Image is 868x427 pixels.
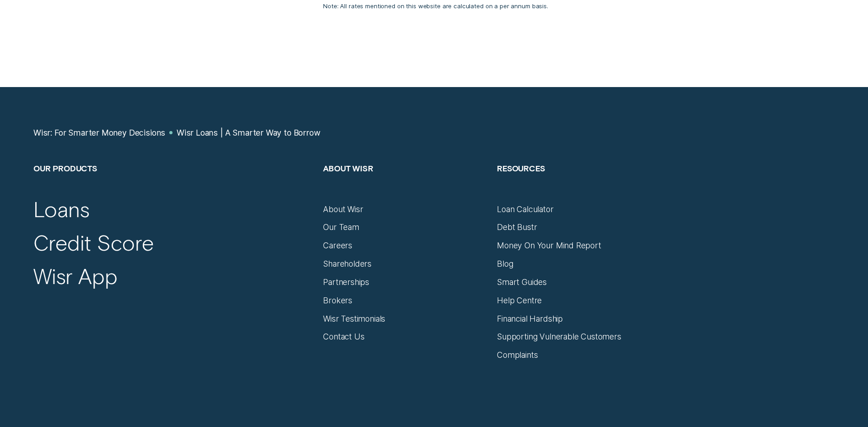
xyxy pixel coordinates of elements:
[497,241,601,251] a: Money On Your Mind Report
[33,163,313,204] h2: Our Products
[497,204,553,214] a: Loan Calculator
[323,163,487,204] h2: About Wisr
[323,259,372,269] a: Shareholders
[497,163,661,204] h2: Resources
[497,277,547,287] a: Smart Guides
[497,350,538,360] a: Complaints
[497,222,537,232] a: Debt Bustr
[33,196,89,222] a: Loans
[323,296,352,306] a: Brokers
[323,241,352,251] a: Careers
[33,128,165,138] a: Wisr: For Smarter Money Decisions
[177,128,320,138] a: Wisr Loans | A Smarter Way to Borrow
[323,204,363,214] a: About Wisr
[497,259,513,269] a: Blog
[323,277,369,287] a: Partnerships
[497,314,563,324] a: Financial Hardship
[323,332,364,342] a: Contact Us
[323,314,385,324] a: Wisr Testimonials
[497,296,542,306] a: Help Centre
[323,1,835,11] p: Note: All rates mentioned on this website are calculated on a per annum basis.
[33,263,118,289] a: Wisr App
[323,222,359,232] a: Our Team
[33,229,154,256] a: Credit Score
[497,332,621,342] a: Supporting Vulnerable Customers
